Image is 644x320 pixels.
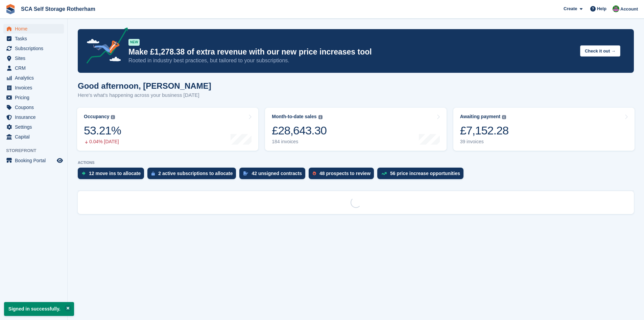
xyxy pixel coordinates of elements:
[313,171,316,175] img: prospect-51fa495bee0391a8d652442698ab0144808aea92771e9ea1ae160a38d050c398.svg
[272,124,327,137] div: £28,643.30
[3,132,64,142] a: menu
[15,122,55,132] span: Settings
[3,122,64,132] a: menu
[15,34,55,43] span: Tasks
[3,156,64,165] a: menu
[111,115,115,119] img: icon-info-grey-7440780725fd019a000dd9b08b2336e03edf1995a4989e88bcd33f0948082b44.svg
[15,132,55,142] span: Capital
[3,44,64,53] a: menu
[78,168,147,183] a: 12 move ins to allocate
[239,168,309,183] a: 42 unsigned contracts
[84,114,109,120] div: Occupancy
[3,63,64,73] a: menu
[564,5,577,12] span: Create
[128,47,575,57] p: Make £1,278.38 of extra revenue with our new price increases tool
[158,171,233,176] div: 2 active subscriptions to allocate
[243,171,248,175] img: contract_signature_icon-13c848040528278c33f63329250d36e43548de30e8caae1d1a13099fd9432cc5.svg
[3,112,64,122] a: menu
[3,54,64,63] a: menu
[390,171,460,176] div: 56 price increase opportunities
[78,91,211,99] p: Here's what's happening across your business [DATE]
[84,139,121,145] div: 0.04% [DATE]
[3,93,64,102] a: menu
[15,112,55,122] span: Insurance
[613,5,619,12] img: Sarah Race
[318,115,323,119] img: icon-info-grey-7440780725fd019a000dd9b08b2336e03edf1995a4989e88bcd33f0948082b44.svg
[502,115,506,119] img: icon-info-grey-7440780725fd019a000dd9b08b2336e03edf1995a4989e88bcd33f0948082b44.svg
[78,161,634,165] p: ACTIONS
[18,3,98,15] a: SCA Self Storage Rotherham
[453,108,635,151] a: Awaiting payment £7,152.28 39 invoices
[597,5,606,12] span: Help
[4,302,74,316] p: Signed in successfully.
[15,24,55,34] span: Home
[15,73,55,83] span: Analytics
[3,73,64,83] a: menu
[56,156,64,165] a: Preview store
[272,114,316,120] div: Month-to-date sales
[78,81,211,90] h1: Good afternoon, [PERSON_NAME]
[3,24,64,34] a: menu
[15,54,55,63] span: Sites
[15,93,55,102] span: Pricing
[15,44,55,53] span: Subscriptions
[15,63,55,73] span: CRM
[309,168,377,183] a: 48 prospects to review
[319,171,371,176] div: 48 prospects to review
[5,4,16,14] img: stora-icon-8386f47178a22dfd0bd8f6a31ec36ba5ce8667c1dd55bd0f319d3a0aa187defe.svg
[381,172,387,175] img: price_increase_opportunities-93ffe204e8149a01c8c9dc8f82e8f89637d9d84a8eef4429ea346261dce0b2c0.svg
[265,108,446,151] a: Month-to-date sales £28,643.30 184 invoices
[6,147,67,154] span: Storefront
[77,108,258,151] a: Occupancy 53.21% 0.04% [DATE]
[128,57,575,64] p: Rooted in industry best practices, but tailored to your subscriptions.
[15,83,55,92] span: Invoices
[84,124,121,137] div: 53.21%
[89,171,141,176] div: 12 move ins to allocate
[377,168,467,183] a: 56 price increase opportunities
[151,171,155,176] img: active_subscription_to_allocate_icon-d502201f5373d7db506a760aba3b589e785aa758c864c3986d89f69b8ff3...
[3,34,64,43] a: menu
[460,114,501,120] div: Awaiting payment
[3,103,64,112] a: menu
[460,139,509,145] div: 39 invoices
[620,6,638,13] span: Account
[15,103,55,112] span: Coupons
[460,124,509,137] div: £7,152.28
[252,171,302,176] div: 42 unsigned contracts
[3,83,64,92] a: menu
[128,39,140,46] div: NEW
[147,168,239,183] a: 2 active subscriptions to allocate
[82,171,86,175] img: move_ins_to_allocate_icon-fdf77a2bb77ea45bf5b3d319d69a93e2d87916cf1d5bf7949dd705db3b84f3ca.svg
[81,27,128,66] img: price-adjustments-announcement-icon-8257ccfd72463d97f412b2fc003d46551f7dbcb40ab6d574587a9cd5c0d94...
[15,156,55,165] span: Booking Portal
[272,139,327,145] div: 184 invoices
[580,45,620,57] button: Check it out →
